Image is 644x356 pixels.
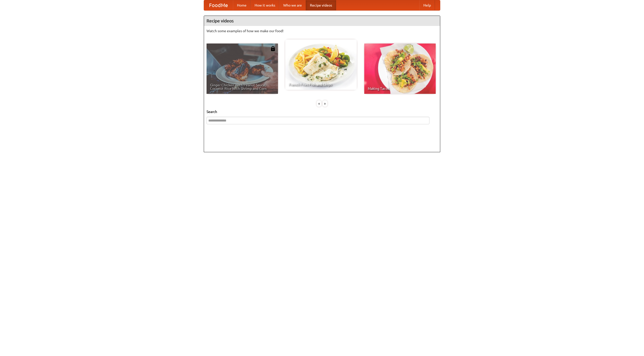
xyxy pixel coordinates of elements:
p: Watch some examples of how we make our food! [207,28,437,33]
a: Home [233,0,251,10]
h4: Recipe videos [204,16,440,26]
a: FoodMe [204,0,233,10]
a: Recipe videos [306,0,336,10]
span: French Fries Fish and Chips [289,83,353,86]
h5: Search [207,109,437,114]
a: Who we are [279,0,306,10]
a: Help [419,0,435,10]
a: How it works [251,0,279,10]
div: « [317,100,321,107]
img: 483408.png [270,46,275,51]
a: French Fries Fish and Chips [285,39,357,90]
a: Making Tacos [364,44,436,94]
div: » [323,100,327,107]
span: Making Tacos [368,87,432,90]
